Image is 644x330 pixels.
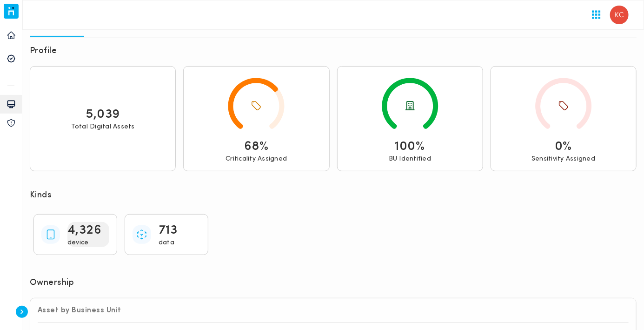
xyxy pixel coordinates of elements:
[159,222,178,239] p: 713
[30,46,57,57] h6: Profile
[395,138,425,155] p: 100%
[389,155,431,163] p: BU Identified
[555,138,572,155] p: 0%
[30,190,52,201] h6: Kinds
[30,277,74,289] h6: Ownership
[67,222,102,239] p: 4,326
[86,106,120,123] p: 5,039
[606,2,632,28] button: User
[67,239,109,247] p: device
[244,138,269,155] p: 68%
[610,6,629,24] img: Kristofferson Campilan
[531,155,595,163] p: Sensitivity Assigned
[4,4,19,19] img: invicta.io
[38,306,629,315] h6: Asset by Business Unit
[71,123,135,131] p: Total Digital Assets
[226,155,287,163] p: Criticality Assigned
[159,239,200,247] p: data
